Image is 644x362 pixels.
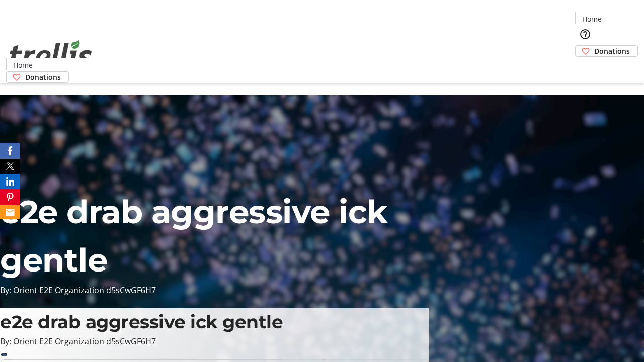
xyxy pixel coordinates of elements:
span: Home [13,60,33,70]
span: Donations [594,46,630,56]
a: Donations [575,45,638,57]
span: Home [582,14,602,24]
button: Cart [575,57,595,77]
button: Help [575,24,595,44]
span: Donations [25,72,61,82]
a: Home [576,14,608,24]
a: Donations [6,71,69,83]
a: Home [7,60,39,70]
img: Orient E2E Organization d5sCwGF6H7's Logo [6,29,96,79]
